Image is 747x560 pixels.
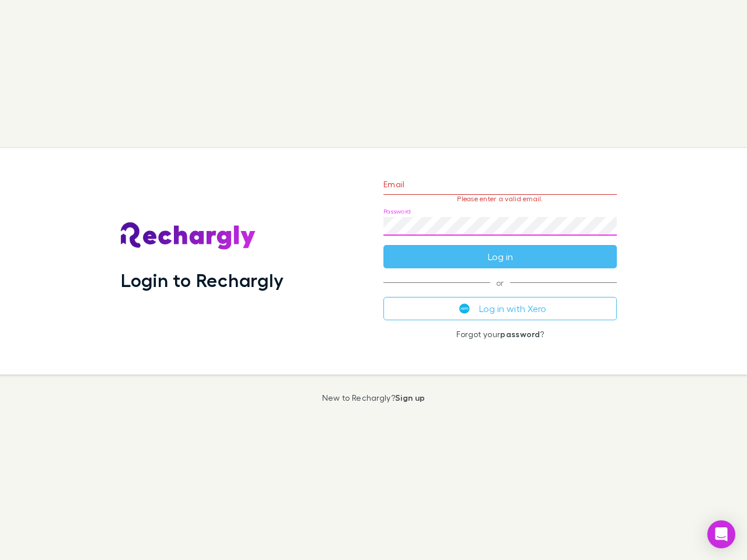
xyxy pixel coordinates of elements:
[707,520,735,548] div: Open Intercom Messenger
[383,245,617,268] button: Log in
[383,195,617,203] p: Please enter a valid email.
[383,207,411,216] label: Password
[459,303,470,314] img: Xero's logo
[500,329,540,339] a: password
[395,393,425,402] a: Sign up
[383,297,617,320] button: Log in with Xero
[121,269,284,291] h1: Login to Rechargly
[121,222,256,250] img: Rechargly's Logo
[383,330,617,339] p: Forgot your ?
[383,282,617,283] span: or
[322,393,425,402] p: New to Rechargly?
